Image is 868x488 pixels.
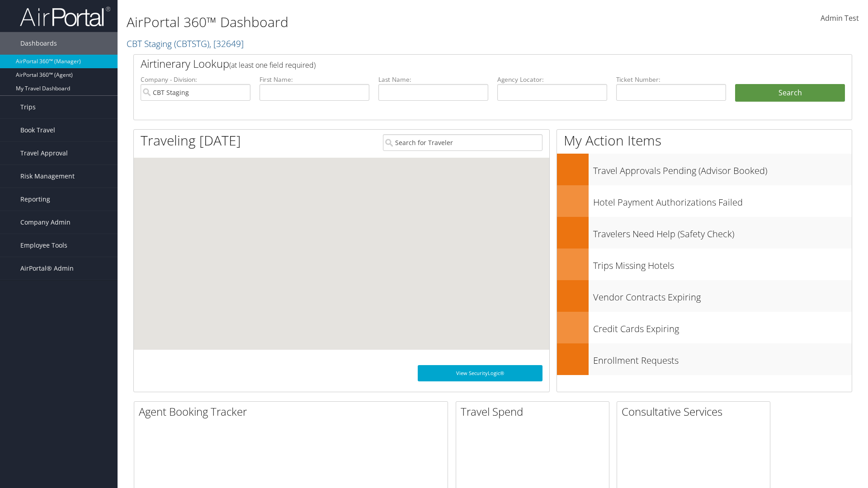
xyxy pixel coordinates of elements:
[557,280,852,312] a: Vendor Contracts Expiring
[497,75,607,84] label: Agency Locator:
[616,75,726,84] label: Ticket Number:
[20,6,110,27] img: airportal-logo.png
[141,56,785,71] h2: Airtinerary Lookup
[593,318,852,335] h3: Credit Cards Expiring
[557,343,852,375] a: Enrollment Requests
[557,154,852,185] a: Travel Approvals Pending (Advisor Booked)
[378,75,488,84] label: Last Name:
[259,75,369,84] label: First Name:
[383,134,542,151] input: Search for Traveler
[593,350,852,367] h3: Enrollment Requests
[557,217,852,249] a: Travelers Need Help (Safety Check)
[418,365,542,381] a: View SecurityLogic®
[20,211,71,234] span: Company Admin
[20,142,68,164] span: Travel Approval
[141,131,241,150] h1: Traveling [DATE]
[209,38,244,50] span: , [ 32649 ]
[557,249,852,280] a: Trips Missing Hotels
[229,60,316,70] span: (at least one field required)
[20,119,55,141] span: Book Travel
[139,404,448,419] h2: Agent Booking Tracker
[821,5,859,33] a: Admin Test
[593,192,852,209] h3: Hotel Payment Authorizations Failed
[557,131,852,150] h1: My Action Items
[127,38,244,50] a: CBT Staging
[20,32,57,55] span: Dashboards
[141,75,250,84] label: Company - Division:
[821,13,859,23] span: Admin Test
[20,257,74,280] span: AirPortal® Admin
[20,96,36,118] span: Trips
[20,188,50,211] span: Reporting
[593,160,852,177] h3: Travel Approvals Pending (Advisor Booked)
[174,38,209,50] span: ( CBTSTG )
[127,13,615,32] h1: AirPortal 360™ Dashboard
[557,312,852,343] a: Credit Cards Expiring
[557,185,852,217] a: Hotel Payment Authorizations Failed
[735,84,845,102] button: Search
[20,234,67,257] span: Employee Tools
[593,255,852,272] h3: Trips Missing Hotels
[593,286,852,304] h3: Vendor Contracts Expiring
[20,165,75,188] span: Risk Management
[461,404,609,419] h2: Travel Spend
[593,223,852,240] h3: Travelers Need Help (Safety Check)
[622,404,770,419] h2: Consultative Services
